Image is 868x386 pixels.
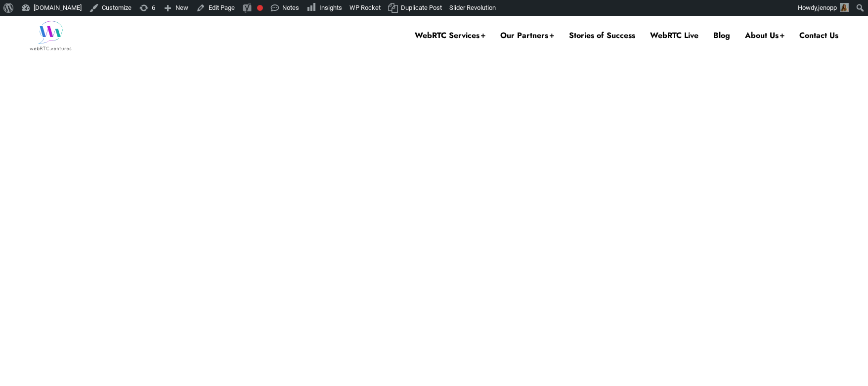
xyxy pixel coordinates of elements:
[569,16,635,55] a: Stories of Success
[745,16,784,55] a: About Us
[818,4,837,11] span: jenopp
[650,16,698,55] a: WebRTC Live
[799,16,838,55] a: Contact Us
[257,5,263,11] div: Needs improvement
[713,16,730,55] a: Blog
[449,4,496,11] span: Slider Revolution
[415,16,485,55] a: WebRTC Services
[500,16,554,55] a: Our Partners
[30,21,72,50] img: WebRTC.ventures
